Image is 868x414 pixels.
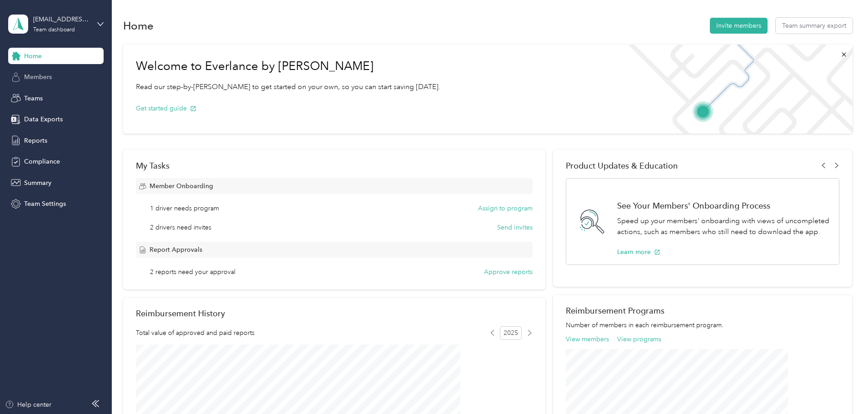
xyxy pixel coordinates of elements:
[566,161,678,170] span: Product Updates & Education
[24,199,66,209] span: Team Settings
[566,306,839,315] h2: Reimbursement Programs
[150,245,202,254] span: Report Approvals
[33,15,90,24] div: [EMAIL_ADDRESS][DOMAIN_NAME]
[5,400,51,409] button: Help center
[619,45,852,134] img: Welcome to everlance
[24,178,51,188] span: Summary
[24,136,47,145] span: Reports
[136,104,196,113] button: Get started guide
[500,326,522,340] span: 2025
[566,334,609,344] button: View members
[136,328,254,338] span: Total value of approved and paid reports
[497,223,533,232] button: Send invites
[617,334,661,344] button: View programs
[24,51,42,61] span: Home
[136,161,533,170] div: My Tasks
[150,204,219,213] span: 1 driver needs program
[617,201,829,210] h1: See Your Members' Onboarding Process
[484,267,533,277] button: Approve reports
[617,247,660,257] button: Learn more
[566,320,839,330] p: Number of members in each reimbursement program.
[123,21,154,30] h1: Home
[150,267,235,277] span: 2 reports need your approval
[776,18,853,34] button: Team summary export
[33,27,75,33] div: Team dashboard
[136,81,440,93] p: Read our step-by-[PERSON_NAME] to get started on your own, so you can start saving [DATE].
[136,309,225,318] h2: Reimbursement History
[24,72,52,82] span: Members
[150,223,211,232] span: 2 drivers need invites
[478,204,533,213] button: Assign to program
[710,18,768,34] button: Invite members
[24,115,63,124] span: Data Exports
[817,363,868,414] iframe: Everlance-gr Chat Button Frame
[24,157,60,166] span: Compliance
[150,181,213,191] span: Member Onboarding
[617,215,829,238] p: Speed up your members' onboarding with views of uncompleted actions, such as members who still ne...
[136,59,440,74] h1: Welcome to Everlance by [PERSON_NAME]
[24,94,43,103] span: Teams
